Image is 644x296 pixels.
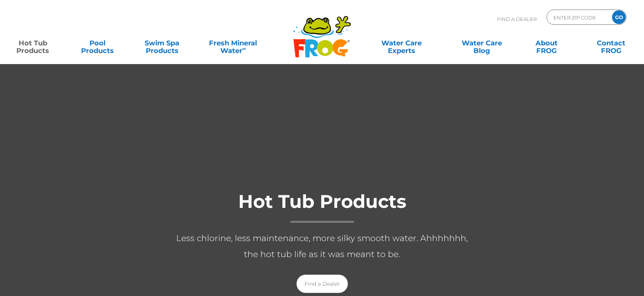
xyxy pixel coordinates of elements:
[202,35,265,51] a: Fresh MineralWater∞
[360,35,442,51] a: Water CareExperts
[170,230,474,262] p: Less chlorine, less maintenance, more silky smooth water. Ahhhhhhh, the hot tub life as it was me...
[586,35,636,51] a: ContactFROG
[8,35,58,51] a: Hot TubProducts
[72,35,123,51] a: PoolProducts
[296,275,348,293] a: Find a Dealer
[242,45,246,51] sup: ∞
[612,10,626,24] input: GO
[553,12,604,23] input: Zip Code Form
[137,35,187,51] a: Swim SpaProducts
[521,35,572,51] a: AboutFROG
[497,10,537,29] p: Find A Dealer
[457,35,507,51] a: Water CareBlog
[170,191,474,223] h1: Hot Tub Products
